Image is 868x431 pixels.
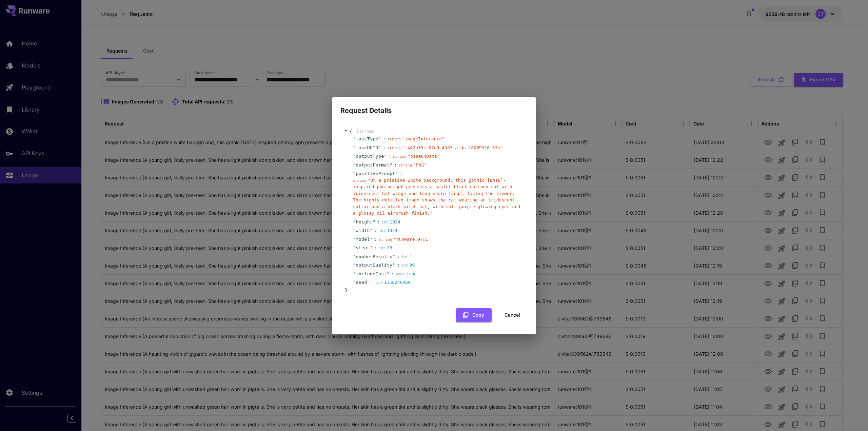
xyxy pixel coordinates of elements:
[356,144,378,151] span: taskUUID
[367,280,370,285] span: "
[400,170,402,177] span: :
[394,162,397,169] span: :
[356,244,370,251] span: steps
[377,219,380,226] span: :
[373,219,375,224] span: "
[350,128,352,135] span: {
[393,154,407,159] span: string
[353,178,367,183] span: string
[353,178,520,216] span: " On a pristine white background, this gothic [DATE]-inspired photograph presents a pastel black ...
[370,237,373,242] span: "
[381,220,388,224] span: int
[370,228,373,233] span: "
[413,162,427,168] span: " PNG "
[372,279,374,286] span: :
[497,308,528,322] button: Cancel
[378,136,381,141] span: "
[353,254,356,259] span: "
[356,162,390,169] span: outputFormat
[374,244,377,251] span: :
[379,227,397,234] div: 1024
[353,237,356,242] span: "
[456,308,492,322] button: Copy
[393,262,395,268] span: "
[387,137,401,141] span: string
[384,154,387,159] span: "
[379,237,392,242] span: string
[379,229,386,233] span: int
[397,253,400,260] span: :
[376,279,411,286] div: 1158240469
[394,237,431,242] span: " runware:97@1 "
[370,245,373,250] span: "
[401,262,415,269] div: 99
[356,253,392,260] span: numberResults
[356,129,374,134] span: 13 item s
[391,271,394,277] span: :
[396,271,417,277] div: true
[356,227,370,234] span: width
[398,163,412,168] span: string
[390,162,392,168] span: "
[383,136,386,142] span: :
[356,219,373,226] span: height
[378,145,381,150] span: "
[356,236,370,243] span: model
[397,262,400,269] span: :
[389,153,391,160] span: :
[353,145,356,150] span: "
[353,245,356,250] span: "
[387,146,401,150] span: string
[353,280,356,285] span: "
[374,227,377,234] span: :
[379,246,386,250] span: int
[401,263,408,268] span: int
[356,170,395,177] span: positivePrompt
[356,136,378,142] span: taskType
[393,254,395,259] span: "
[353,136,356,141] span: "
[356,279,367,286] span: seed
[379,244,392,251] div: 28
[353,171,356,176] span: "
[374,236,377,243] span: :
[356,153,384,160] span: outputType
[395,171,398,176] span: "
[408,154,440,159] span: " base64Data "
[396,272,405,276] span: bool
[383,144,386,151] span: :
[356,262,392,269] span: outputQuality
[381,219,400,226] div: 1024
[387,271,390,276] span: "
[353,154,356,159] span: "
[353,271,356,276] span: "
[376,280,383,285] span: int
[353,219,356,224] span: "
[344,287,348,294] span: }
[356,271,387,277] span: includeCost
[402,145,503,150] span: " f442b15c-07e9-4387-afda-18009316f57e "
[353,228,356,233] span: "
[353,262,356,268] span: "
[401,253,412,260] div: 1
[401,255,408,259] span: int
[332,97,536,116] h2: Request Details
[353,162,356,168] span: "
[402,136,445,141] span: " imageInference "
